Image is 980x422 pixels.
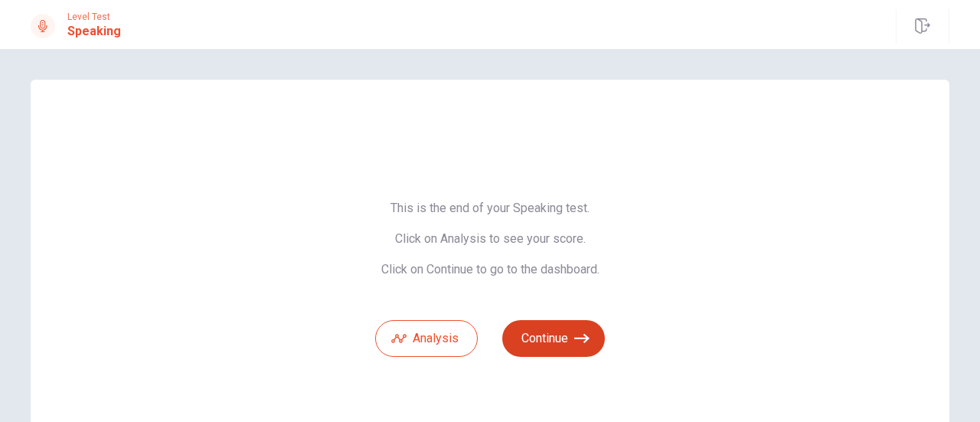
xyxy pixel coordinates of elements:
h1: Speaking [67,22,121,41]
button: Continue [502,320,605,357]
span: This is the end of your Speaking test. Click on Analysis to see your score. Click on Continue to ... [375,201,605,277]
span: Level Test [67,11,121,22]
button: Analysis [375,320,478,357]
